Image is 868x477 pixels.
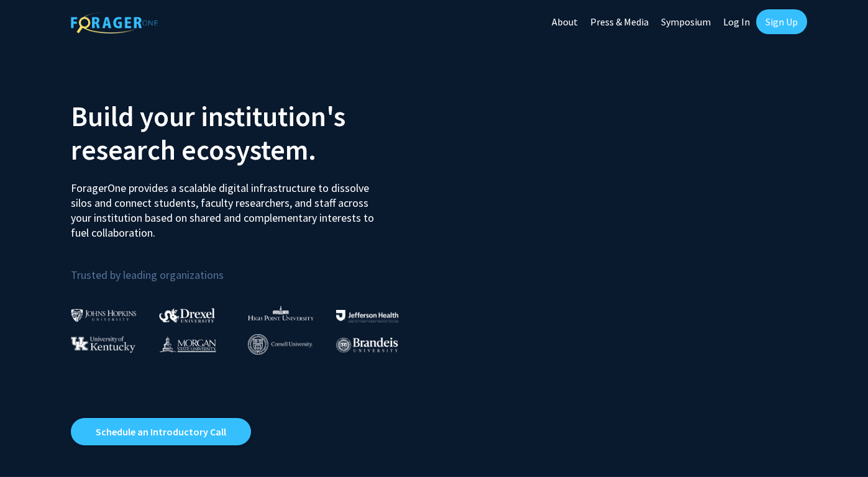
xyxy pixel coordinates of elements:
[336,310,398,322] img: Thomas Jefferson University
[248,334,313,355] img: Cornell University
[756,9,807,34] a: Sign Up
[336,337,398,353] img: Brandeis University
[71,12,158,34] img: ForagerOne Logo
[71,250,425,284] p: Trusted by leading organizations
[71,99,425,166] h2: Build your institution's research ecosystem.
[71,336,135,353] img: University of Kentucky
[71,418,251,445] a: Opens in a new tab
[248,306,314,320] img: High Point University
[71,309,137,322] img: Johns Hopkins University
[159,336,216,352] img: Morgan State University
[71,171,383,240] p: ForagerOne provides a scalable digital infrastructure to dissolve silos and connect students, fac...
[159,308,215,322] img: Drexel University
